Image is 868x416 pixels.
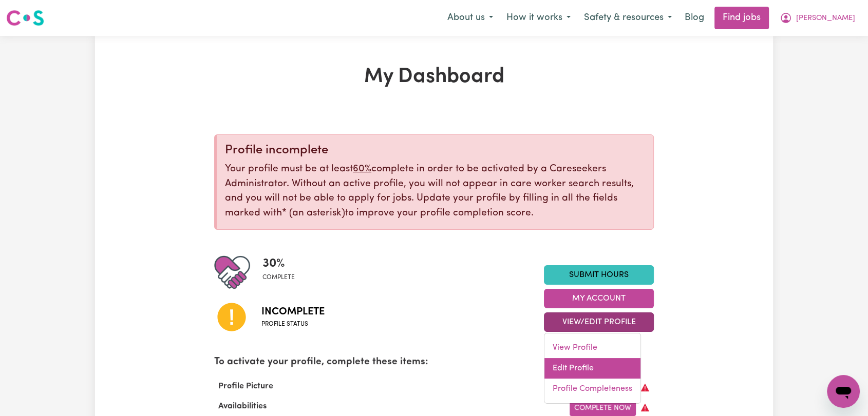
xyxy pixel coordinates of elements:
[214,355,654,370] p: To activate your profile, complete these items:
[714,7,769,29] a: Find jobs
[262,254,295,273] span: 30 %
[262,254,303,290] div: Profile completeness: 30%
[544,265,654,285] a: Submit Hours
[282,208,345,218] span: an asterisk
[214,65,654,89] h1: My Dashboard
[225,162,645,221] p: Your profile must be at least complete in order to be activated by a Careseekers Administrator. W...
[577,7,678,29] button: Safety & resources
[262,273,295,282] span: complete
[544,358,640,379] a: Edit Profile
[6,6,44,30] a: Careseekers logo
[544,289,654,308] button: My Account
[225,143,645,158] div: Profile incomplete
[353,164,371,174] u: 60%
[827,375,860,408] iframe: Button to launch messaging window
[6,9,44,27] img: Careseekers logo
[773,7,862,29] button: My Account
[544,379,640,399] a: Profile Completeness
[441,7,500,29] button: About us
[678,7,710,29] a: Blog
[544,333,641,404] div: View/Edit Profile
[544,338,640,358] a: View Profile
[261,304,325,320] span: Incomplete
[261,320,325,329] span: Profile status
[214,402,271,410] span: Availabilities
[500,7,577,29] button: How it works
[214,382,277,390] span: Profile Picture
[544,312,654,332] button: View/Edit Profile
[570,400,636,416] a: Complete Now
[796,13,855,24] span: [PERSON_NAME]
